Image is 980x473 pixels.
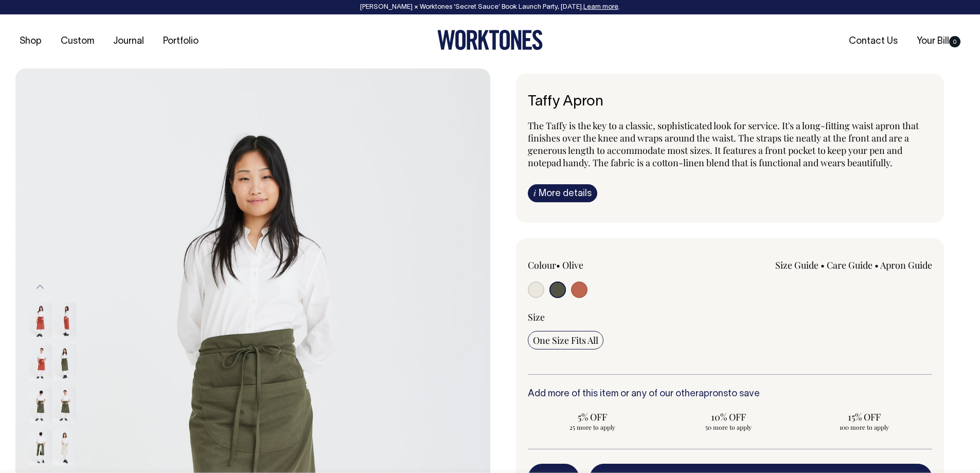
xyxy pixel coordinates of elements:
a: aprons [699,390,728,398]
button: Previous [32,275,48,299]
span: 5% OFF [533,411,652,423]
a: Journal [109,33,148,50]
div: [PERSON_NAME] × Worktones ‘Secret Sauce’ Book Launch Party, [DATE]. . [10,4,970,11]
a: Custom [57,33,98,50]
span: 10% OFF [669,411,788,423]
label: Olive [562,259,583,271]
span: 15% OFF [805,411,924,423]
img: rust [29,303,52,339]
img: natural [53,429,76,465]
span: 0 [949,36,960,47]
span: The Taffy is the key to a classic, sophisticated look for service. It's a long-fitting waist apro... [528,119,919,169]
input: 10% OFF 50 more to apply [664,408,793,434]
a: Apron Guide [880,259,932,271]
a: Shop [15,33,46,50]
input: One Size Fits All [528,331,603,349]
img: olive [53,345,76,381]
span: • [875,259,879,271]
div: Size [528,311,933,323]
a: Size Guide [775,259,818,271]
span: 50 more to apply [669,423,788,431]
a: Learn more [583,4,618,10]
a: Contact Us [845,33,902,50]
input: 5% OFF 25 more to apply [528,408,657,434]
img: olive [29,429,52,465]
h6: Add more of this item or any of our other to save [528,389,933,399]
a: Your Bill0 [913,33,965,50]
img: olive [29,387,52,423]
h6: Taffy Apron [528,94,933,110]
span: • [556,259,560,271]
span: One Size Fits All [533,334,598,346]
a: Portfolio [159,33,203,50]
div: Colour [528,259,690,271]
a: iMore details [528,184,597,202]
a: Care Guide [827,259,872,271]
img: rust [29,345,52,381]
img: olive [53,387,76,423]
span: i [533,187,536,198]
span: • [821,259,825,271]
span: 100 more to apply [805,423,924,431]
input: 15% OFF 100 more to apply [799,408,929,434]
span: 25 more to apply [533,423,652,431]
img: rust [53,303,76,339]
